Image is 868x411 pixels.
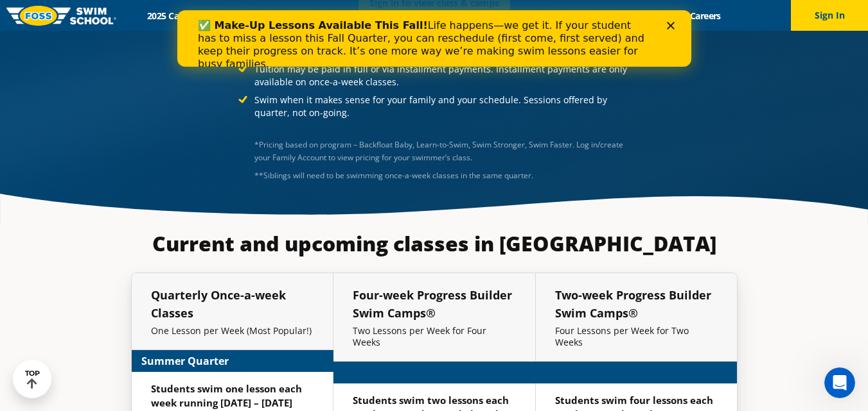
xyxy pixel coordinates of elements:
a: About [PERSON_NAME] [383,10,502,22]
p: *Pricing based on program – Backfloat Baby, Learn-to-Swim, Swim Stronger, Swim Faster. Log in/cre... [254,138,630,164]
a: 2025 Calendar [136,10,217,22]
b: ✅ Make-Up Lessons Available This Fall! [21,9,251,21]
h3: Current and upcoming classes in [GEOGRAPHIC_DATA] [131,231,738,256]
iframe: Intercom live chat [824,367,855,398]
strong: Summer Quarter [141,353,229,369]
div: **Siblings will need to be swimming once-a-week classes in the same quarter. [254,169,630,182]
strong: Students swim one lesson each week running [DATE] – [DATE] [151,382,302,409]
h5: Four-week Progress Builder Swim Camps® [353,286,516,322]
p: Two Lessons per Week for Four Weeks [353,325,516,348]
p: One Lesson per Week (Most Popular!) [151,325,314,337]
iframe: Intercom live chat banner [177,10,691,67]
h5: Quarterly Once-a-week Classes [151,286,314,322]
h5: Two-week Progress Builder Swim Camps® [555,286,718,322]
div: TOP [25,369,40,389]
div: Life happens—we get it. If your student has to miss a lesson this Fall Quarter, you can reschedul... [21,9,473,60]
a: Careers [678,10,732,22]
a: Swim Path® Program [270,10,383,22]
div: Josef Severson, Rachael Blom (group direct message) [254,169,630,182]
img: FOSS Swim School Logo [6,6,116,26]
a: Swim Like [PERSON_NAME] [502,10,639,22]
li: Tuition may be paid in full or via installment payments. Installment payments are only available ... [238,63,630,88]
a: Blog [638,10,678,22]
div: Close [490,12,502,19]
p: Four Lessons per Week for Two Weeks [555,325,718,348]
li: Swim when it makes sense for your family and your schedule. Sessions offered by quarter, not on-g... [238,94,630,119]
a: Schools [217,10,270,22]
